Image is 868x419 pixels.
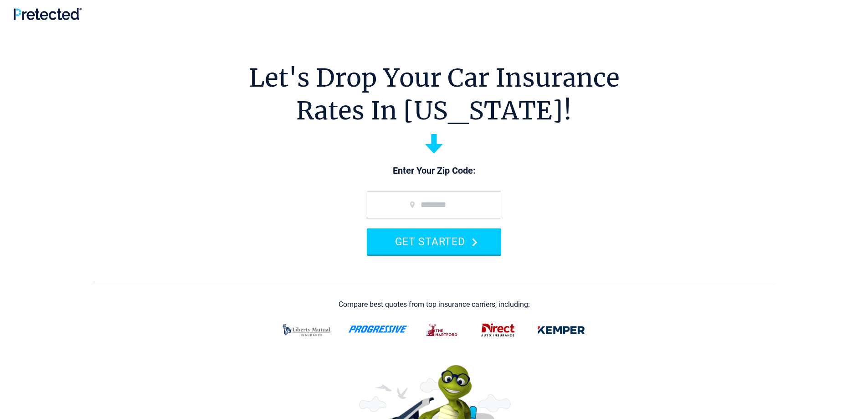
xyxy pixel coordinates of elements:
p: Enter Your Zip Code: [358,165,510,177]
div: Compare best quotes from top insurance carriers, including: [339,300,530,309]
input: zip code [367,191,501,218]
h1: Let's Drop Your Car Insurance Rates In [US_STATE]! [249,62,620,127]
img: kemper [531,318,591,342]
img: Pretected Logo [14,8,82,20]
img: progressive [348,326,409,333]
img: thehartford [420,318,465,342]
img: direct [476,318,520,342]
img: liberty [277,318,337,342]
button: GET STARTED [367,228,501,254]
